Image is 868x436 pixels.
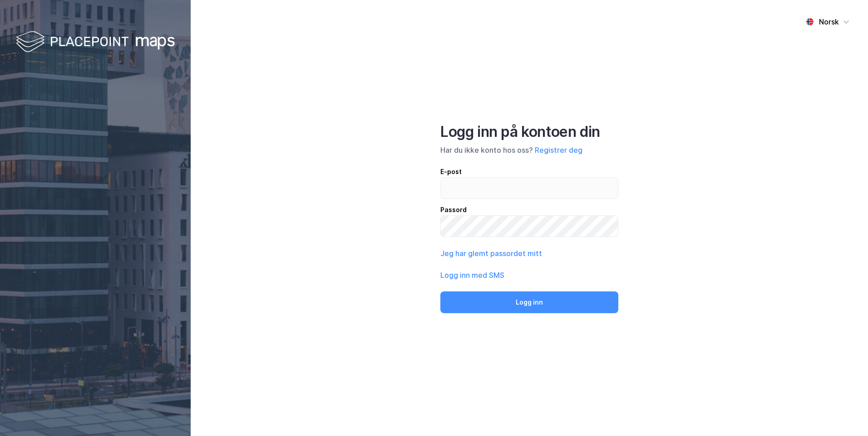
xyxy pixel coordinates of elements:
[440,204,618,215] div: Passord
[16,29,175,56] img: logo-white.f07954bde2210d2a523dddb988cd2aa7.svg
[819,16,839,27] div: Norsk
[535,145,582,155] button: Registrer deg
[440,270,504,281] button: Logg inn med SMS
[440,123,618,141] div: Logg inn på kontoen din
[440,291,618,313] button: Logg inn
[440,248,542,259] button: Jeg har glemt passordet mitt
[440,166,618,177] div: E-post
[440,145,618,155] div: Har du ikke konto hos oss?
